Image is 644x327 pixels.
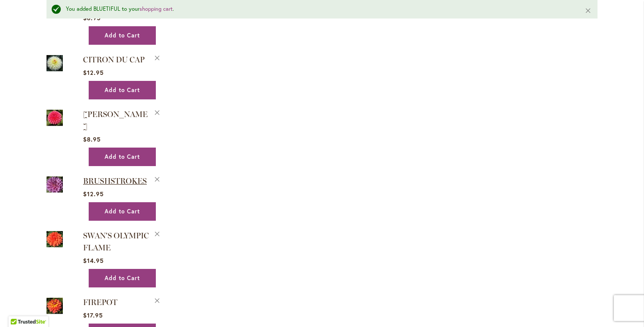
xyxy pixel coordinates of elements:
button: Add to Cart [89,202,156,221]
span: $14.95 [83,256,104,265]
img: FIREPOT [46,296,63,315]
a: BRUSHSTROKES [83,176,147,186]
span: Add to Cart [105,275,140,282]
img: Swan's Olympic Flame [46,229,63,249]
img: CITRON DU CAP [46,53,63,73]
div: You added BLUETIFUL to your . [66,5,572,13]
button: Add to Cart [89,26,156,45]
span: $17.95 [83,311,103,319]
span: Add to Cart [105,208,140,215]
a: CITRON DU CAP [83,55,145,65]
span: $8.95 [83,135,101,143]
a: REBECCA LYNN [46,108,63,129]
a: [PERSON_NAME] [83,110,148,131]
img: REBECCA LYNN [46,108,63,127]
a: CITRON DU CAP [46,53,63,74]
span: Add to Cart [105,86,140,94]
img: BRUSHSTROKES [46,175,63,194]
button: Add to Cart [89,148,156,166]
iframe: Launch Accessibility Center [6,296,31,321]
a: shopping cart [139,5,173,12]
a: BRUSHSTROKES [46,175,63,196]
span: $12.95 [83,68,104,77]
button: Add to Cart [89,269,156,287]
span: Add to Cart [105,32,140,39]
a: FIREPOT [83,298,118,307]
a: Swan's Olympic Flame [46,229,63,250]
a: FIREPOT [46,296,63,317]
a: SWAN'S OLYMPIC FLAME [83,231,149,253]
span: $12.95 [83,190,104,198]
button: Add to Cart [89,81,156,99]
span: Add to Cart [105,153,140,160]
